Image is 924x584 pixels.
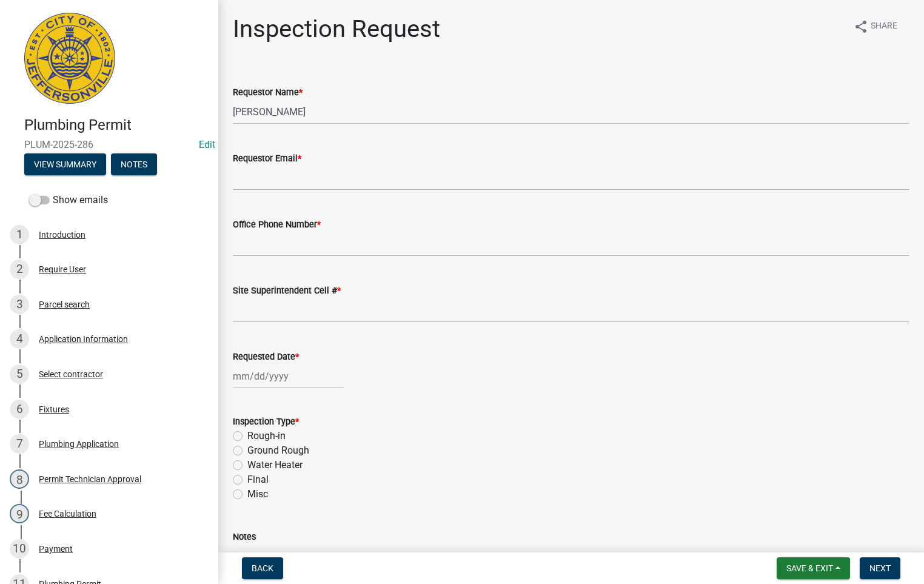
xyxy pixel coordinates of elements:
[39,335,128,343] div: Application Information
[233,89,303,97] label: Requestor Name
[24,13,115,104] img: City of Jeffersonville, Indiana
[247,458,303,472] label: Water Heater
[39,230,85,239] div: Introduction
[247,443,309,458] label: Ground Rough
[860,557,900,579] button: Next
[233,418,299,426] label: Inspection Type
[777,557,850,579] button: Save & Exit
[39,545,73,553] div: Payment
[247,487,268,502] label: Misc
[10,504,29,523] div: 9
[233,353,299,361] label: Requested Date
[111,153,157,175] button: Notes
[233,533,256,542] label: Notes
[39,475,141,483] div: Permit Technician Approval
[233,221,321,229] label: Office Phone Number
[39,370,103,378] div: Select contractor
[10,329,29,349] div: 4
[233,364,344,389] input: mm/dd/yyyy
[39,509,96,518] div: Fee Calculation
[24,153,106,175] button: View Summary
[233,155,301,163] label: Requestor Email
[24,139,194,150] span: PLUM-2025-286
[233,15,440,44] h1: Inspection Request
[39,440,119,448] div: Plumbing Application
[252,563,273,573] span: Back
[247,429,286,443] label: Rough-in
[786,563,833,573] span: Save & Exit
[10,539,29,559] div: 10
[199,139,215,150] wm-modal-confirm: Edit Application Number
[242,557,283,579] button: Back
[29,193,108,207] label: Show emails
[39,265,86,274] div: Require User
[39,405,69,414] div: Fixtures
[10,364,29,384] div: 5
[233,287,341,295] label: Site Superintendent Cell #
[844,15,907,38] button: shareShare
[854,19,868,34] i: share
[10,260,29,279] div: 2
[10,295,29,314] div: 3
[111,160,157,170] wm-modal-confirm: Notes
[10,225,29,244] div: 1
[39,300,90,309] div: Parcel search
[247,472,269,487] label: Final
[10,400,29,419] div: 6
[10,434,29,454] div: 7
[24,160,106,170] wm-modal-confirm: Summary
[24,116,209,134] h4: Plumbing Permit
[199,139,215,150] a: Edit
[10,469,29,489] div: 8
[871,19,897,34] span: Share
[869,563,891,573] span: Next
